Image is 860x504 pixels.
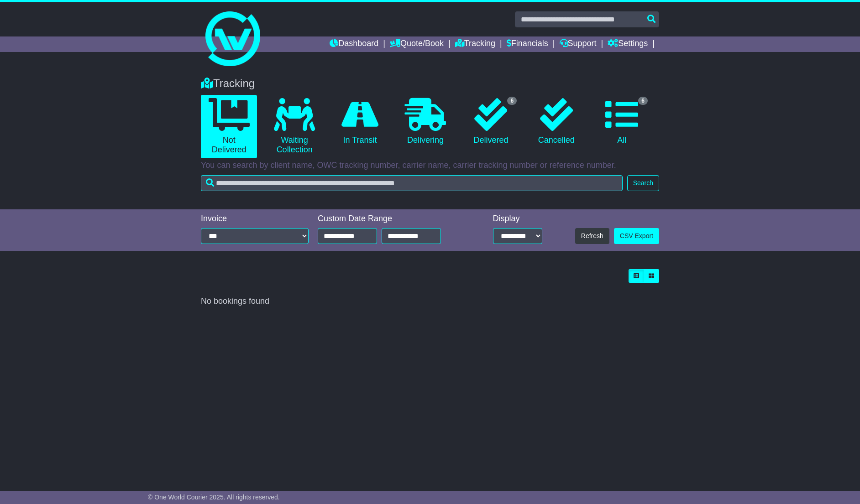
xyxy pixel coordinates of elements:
a: Tracking [455,36,495,52]
a: In Transit [332,95,388,149]
div: No bookings found [201,296,659,307]
span: 6 [638,97,648,105]
div: Invoice [201,214,309,224]
a: Not Delivered [201,95,257,158]
div: Display [493,214,542,224]
span: 6 [507,97,517,105]
a: Waiting Collection [266,95,322,158]
a: 6 Delivered [463,95,519,149]
a: Support [560,36,597,52]
a: CSV Export [614,228,659,244]
div: Tracking [196,77,664,90]
a: Delivering [397,95,453,149]
span: © One World Courier 2025. All rights reserved. [148,494,280,501]
a: Cancelled [528,95,584,149]
button: Search [627,175,659,191]
p: You can search by client name, OWC tracking number, carrier name, carrier tracking number or refe... [201,161,659,171]
button: Refresh [575,228,609,244]
a: Dashboard [330,36,378,52]
div: Custom Date Range [318,214,464,224]
a: Quote/Book [390,36,444,52]
a: Financials [507,36,548,52]
a: 6 All [594,95,650,149]
a: Settings [608,36,648,52]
